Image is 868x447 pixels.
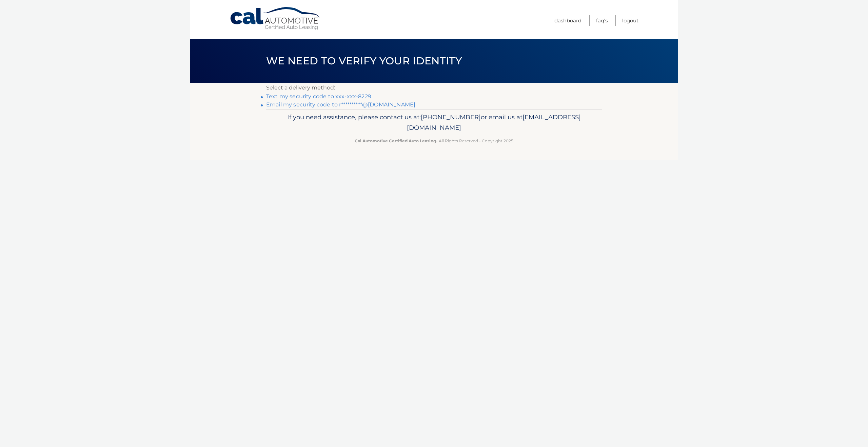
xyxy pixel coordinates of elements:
p: - All Rights Reserved - Copyright 2025 [271,137,597,144]
span: [PHONE_NUMBER] [421,113,481,121]
a: Text my security code to xxx-xxx-8229 [266,93,371,100]
strong: Cal Automotive Certified Auto Leasing [355,138,436,143]
p: If you need assistance, please contact us at: or email us at [271,112,597,134]
span: We need to verify your identity [266,55,462,67]
a: Email my security code to r**********@[DOMAIN_NAME] [266,101,415,108]
a: Cal Automotive [230,7,321,31]
a: Dashboard [554,15,581,26]
a: Logout [622,15,638,26]
a: FAQ's [596,15,608,26]
p: Select a delivery method: [266,83,602,93]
